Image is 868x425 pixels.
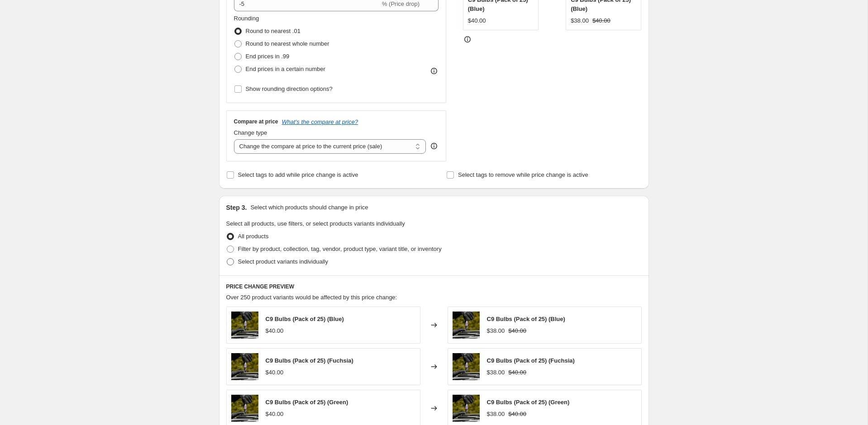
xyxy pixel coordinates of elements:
strike: $40.00 [592,16,610,25]
strike: $40.00 [508,326,526,335]
span: C9 Bulbs (Pack of 25) (Green) [266,399,348,406]
div: $40.00 [266,410,284,419]
div: $38.00 [487,410,505,419]
span: Select tags to remove while price change is active [458,171,588,178]
span: Select tags to add while price change is active [238,171,358,178]
strike: $40.00 [508,410,526,419]
span: Select all products, use filters, or select products variants individually [226,220,405,227]
span: Filter by product, collection, tag, vendor, product type, variant title, or inventory [238,246,442,252]
span: Rounding [234,15,259,22]
span: All products [238,233,269,240]
span: Change type [234,129,267,136]
span: C9 Bulbs (Pack of 25) (Fuchsia) [266,357,353,364]
span: End prices in .99 [246,53,290,60]
span: C9 Bulbs (Pack of 25) (Fuchsia) [487,357,575,364]
img: BSL-HOLIDAY_08A3231_80x.png [231,395,258,422]
img: BSL-HOLIDAY_08A3231_80x.png [453,353,480,380]
span: End prices in a certain number [246,66,325,72]
span: C9 Bulbs (Pack of 25) (Blue) [266,316,344,322]
span: Over 250 product variants would be affected by this price change: [226,294,397,301]
div: $38.00 [487,368,505,377]
span: Round to nearest whole number [246,40,329,47]
span: % (Price drop) [382,0,420,7]
img: BSL-HOLIDAY_08A3231_80x.png [231,312,258,339]
h2: Step 3. [226,203,247,212]
p: Select which products should change in price [250,203,368,212]
span: C9 Bulbs (Pack of 25) (Green) [487,399,570,406]
div: $40.00 [468,16,486,25]
span: C9 Bulbs (Pack of 25) (Blue) [487,316,565,322]
div: $38.00 [571,16,589,25]
div: $40.00 [266,326,284,335]
h6: PRICE CHANGE PREVIEW [226,283,642,290]
div: $38.00 [487,326,505,335]
button: What's the compare at price? [282,118,358,125]
strike: $40.00 [508,368,526,377]
h3: Compare at price [234,118,278,125]
span: Round to nearest .01 [246,28,300,34]
span: Select product variants individually [238,258,328,265]
div: $40.00 [266,368,284,377]
img: BSL-HOLIDAY_08A3231_80x.png [231,353,258,380]
img: BSL-HOLIDAY_08A3231_80x.png [453,312,480,339]
span: Show rounding direction options? [246,85,333,92]
img: BSL-HOLIDAY_08A3231_80x.png [453,395,480,422]
div: help [429,142,439,151]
